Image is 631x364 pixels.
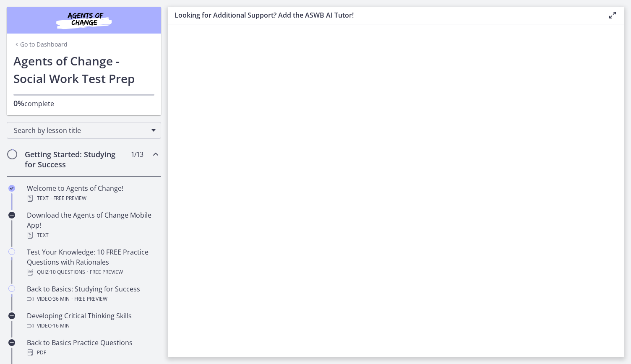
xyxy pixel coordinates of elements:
span: · 16 min [52,321,70,331]
div: Video [27,294,158,304]
span: · 36 min [52,294,70,304]
span: 1 / 13 [131,149,143,159]
span: Free preview [90,267,123,277]
div: Back to Basics Practice Questions [27,338,158,358]
span: Free preview [53,193,86,203]
div: Download the Agents of Change Mobile App! [27,210,158,240]
div: PDF [27,348,158,358]
i: Completed [8,185,15,192]
div: Text [27,193,158,203]
p: complete [13,98,154,109]
div: Welcome to Agents of Change! [27,183,158,203]
div: Developing Critical Thinking Skills [27,311,158,331]
div: Search by lesson title [7,122,161,139]
div: Text [27,230,158,240]
span: 0% [13,98,24,108]
div: Video [27,321,158,331]
span: Free preview [74,294,107,304]
div: Test Your Knowledge: 10 FREE Practice Questions with Rationales [27,247,158,277]
h3: Looking for Additional Support? Add the ASWB AI Tutor! [175,10,594,20]
span: · [50,193,52,203]
span: · 10 Questions [49,267,85,277]
h2: Getting Started: Studying for Success [25,149,127,169]
span: · [71,294,73,304]
span: Search by lesson title [14,126,147,135]
a: Go to Dashboard [13,40,68,49]
div: Quiz [27,267,158,277]
div: Back to Basics: Studying for Success [27,284,158,304]
span: · [87,267,88,277]
h1: Agents of Change - Social Work Test Prep [13,52,154,87]
img: Agents of Change [34,10,134,30]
